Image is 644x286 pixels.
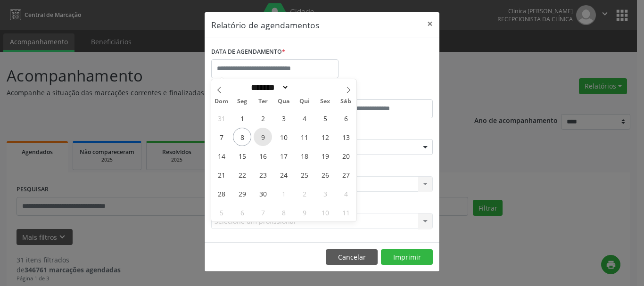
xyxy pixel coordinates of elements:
span: Outubro 7, 2025 [254,203,272,221]
span: Setembro 23, 2025 [254,165,272,184]
span: Setembro 7, 2025 [212,128,231,146]
span: Outubro 5, 2025 [212,203,231,221]
label: ATÉ [324,85,433,99]
button: Cancelar [326,249,378,265]
span: Setembro 20, 2025 [337,147,355,165]
span: Sex [315,98,336,105]
label: DATA DE AGENDAMENTO [211,45,285,59]
span: Setembro 21, 2025 [212,165,231,184]
span: Setembro 29, 2025 [233,184,251,203]
span: Setembro 5, 2025 [316,109,334,127]
span: Setembro 1, 2025 [233,109,251,127]
span: Setembro 17, 2025 [274,147,293,165]
span: Setembro 28, 2025 [212,184,231,203]
span: Setembro 6, 2025 [337,109,355,127]
span: Setembro 18, 2025 [295,147,314,165]
span: Setembro 10, 2025 [274,128,293,146]
input: Year [289,82,320,92]
span: Setembro 24, 2025 [274,165,293,184]
span: Setembro 15, 2025 [233,147,251,165]
span: Seg [232,98,253,105]
span: Setembro 3, 2025 [274,109,293,127]
button: Close [421,12,439,35]
span: Setembro 30, 2025 [254,184,272,203]
span: Setembro 9, 2025 [254,128,272,146]
span: Qua [273,98,294,105]
span: Outubro 8, 2025 [274,203,293,221]
span: Outubro 2, 2025 [295,184,314,203]
span: Setembro 25, 2025 [295,165,314,184]
span: Outubro 11, 2025 [337,203,355,221]
span: Setembro 13, 2025 [337,128,355,146]
span: Setembro 11, 2025 [295,128,314,146]
span: Ter [253,98,273,105]
button: Imprimir [381,249,433,265]
span: Setembro 27, 2025 [337,165,355,184]
h5: Relatório de agendamentos [211,19,319,31]
span: Setembro 4, 2025 [295,109,314,127]
span: Outubro 6, 2025 [233,203,251,221]
span: Setembro 14, 2025 [212,147,231,165]
span: Setembro 12, 2025 [316,128,334,146]
span: Agosto 31, 2025 [212,109,231,127]
span: Setembro 22, 2025 [233,165,251,184]
span: Setembro 2, 2025 [254,109,272,127]
span: Setembro 26, 2025 [316,165,334,184]
span: Setembro 19, 2025 [316,147,334,165]
span: Outubro 4, 2025 [337,184,355,203]
span: Dom [211,98,232,105]
span: Outubro 9, 2025 [295,203,314,221]
span: Sáb [336,98,356,105]
span: Qui [294,98,315,105]
span: Setembro 8, 2025 [233,128,251,146]
span: Outubro 3, 2025 [316,184,334,203]
select: Month [248,82,289,92]
span: Setembro 16, 2025 [254,147,272,165]
span: Outubro 1, 2025 [274,184,293,203]
span: Outubro 10, 2025 [316,203,334,221]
